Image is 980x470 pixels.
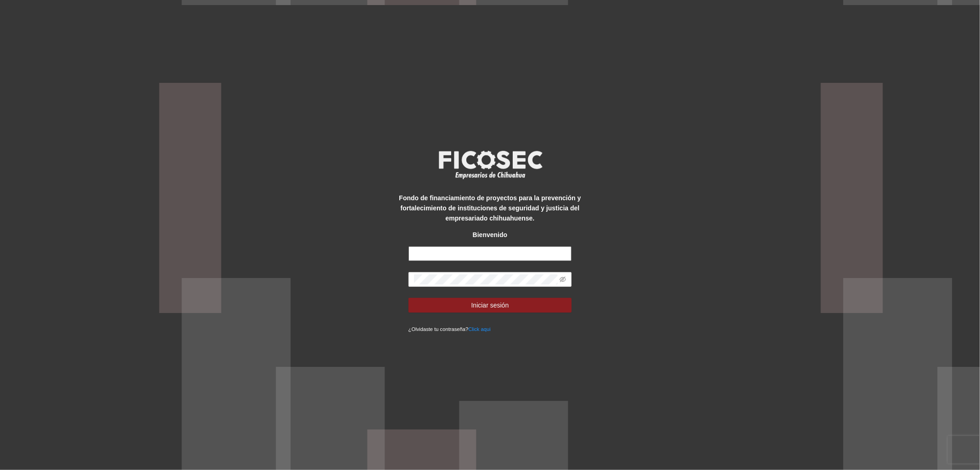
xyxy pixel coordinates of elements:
span: eye-invisible [560,276,566,283]
span: Iniciar sesión [471,300,509,310]
strong: Fondo de financiamiento de proyectos para la prevención y fortalecimiento de instituciones de seg... [399,194,581,222]
img: logo [433,148,548,182]
small: ¿Olvidaste tu contraseña? [408,326,491,332]
button: Iniciar sesión [408,298,572,313]
strong: Bienvenido [473,231,507,238]
a: Click aqui [468,326,491,332]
